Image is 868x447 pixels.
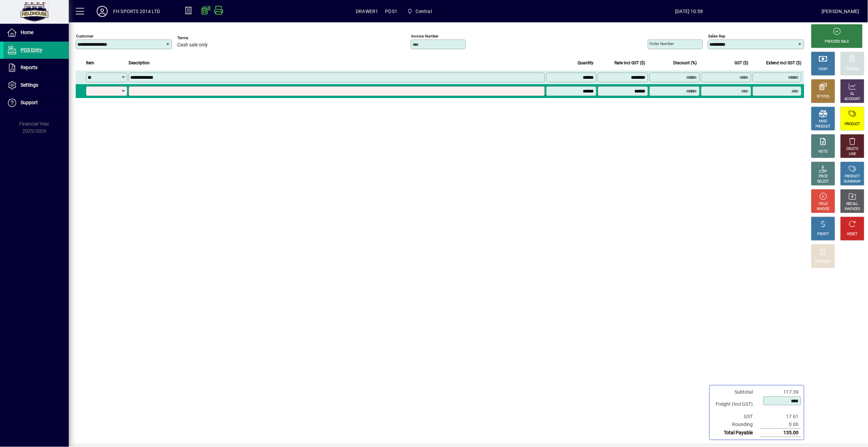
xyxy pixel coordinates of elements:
div: PRODUCT [845,122,860,127]
td: 0.00 [760,421,801,429]
td: Total Payable [712,429,760,437]
td: 135.00 [760,429,801,437]
div: [PERSON_NAME] [822,6,859,17]
div: ACCOUNT [845,97,860,102]
div: INVOICE [817,207,829,212]
span: Cash sale only [177,42,208,48]
span: Rate incl GST ($) [615,59,645,67]
span: Extend incl GST ($) [767,59,802,67]
mat-label: Invoice number [411,34,439,39]
div: CASH [819,67,828,72]
div: FH SPORTS 2014 LTD [113,6,160,17]
span: Quantity [578,59,594,67]
div: EFTPOS [817,94,830,99]
div: RESET [847,232,858,237]
td: Subtotal [712,388,760,396]
div: NOTE [819,149,828,154]
button: Profile [91,5,113,18]
div: INVOICES [845,207,860,212]
span: [DATE] 10:58 [557,6,822,17]
div: LINE [849,152,856,157]
td: Rounding [712,421,760,429]
mat-label: Sales rep [708,34,726,39]
span: Description [129,59,150,67]
a: Reports [3,59,69,76]
span: Central [404,5,435,18]
span: Support [21,100,38,105]
a: Home [3,24,69,41]
div: PRICE [819,174,828,179]
span: Central [416,6,432,17]
div: PRODUCT [815,124,831,129]
span: GST ($) [735,59,749,67]
div: DELETE [847,146,858,152]
div: SUMMARY [844,179,861,184]
mat-label: Customer [76,34,94,39]
span: Reports [21,65,37,70]
mat-label: Order number [650,41,674,46]
div: PRODUCT [845,174,860,179]
div: MISC [819,119,827,124]
span: Item [86,59,94,67]
div: GL [850,91,855,97]
span: Terms [177,36,218,40]
span: DRAWER1 [356,6,378,17]
span: Discount (%) [674,59,697,67]
div: SELECT [817,179,829,184]
div: PROFIT [817,232,829,237]
div: HOLD [819,201,828,207]
span: Settings [21,82,38,88]
a: Support [3,94,69,111]
td: 117.39 [760,388,801,396]
td: 17.61 [760,413,801,421]
a: Settings [3,77,69,94]
div: CHARGE [846,67,859,72]
span: Home [21,30,33,35]
div: DISCOUNT [815,259,832,264]
div: PROCESS SALE [825,39,849,44]
td: GST [712,413,760,421]
div: RECALL [847,201,859,207]
td: Freight (Incl GST) [712,396,760,413]
span: POS1 [385,6,398,17]
span: POS Entry [21,47,42,53]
